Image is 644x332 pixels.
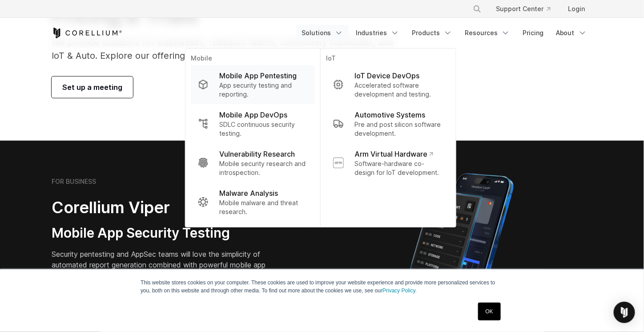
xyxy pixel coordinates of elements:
p: Pre and post silicon software development. [354,120,443,138]
a: Mobile App DevOps SDLC continuous security testing. [191,104,315,143]
a: Corellium Home [52,28,122,38]
a: Pricing [517,25,549,41]
p: Mobile [191,54,315,65]
div: Open Intercom Messenger [614,302,635,323]
p: Automotive Systems [354,109,425,120]
a: Vulnerability Research Mobile security research and introspection. [191,143,315,182]
div: Navigation Menu [296,25,592,41]
p: Accelerated software development and testing. [354,81,443,99]
a: Solutions [296,25,349,41]
p: Malware Analysis [219,188,278,198]
p: SDLC continuous security testing. [219,120,308,138]
p: Mobile security research and introspection. [219,159,308,177]
a: OK [478,303,501,320]
p: Arm Virtual Hardware [354,149,433,159]
p: App security testing and reporting. [219,81,308,99]
span: Set up a meeting [62,82,122,93]
h6: FOR BUSINESS [52,178,96,186]
p: This website stores cookies on your computer. These cookies are used to improve your website expe... [141,279,503,295]
p: Mobile App Pentesting [219,70,297,81]
p: IoT Device DevOps [354,70,419,81]
p: Software-hardware co-design for IoT development. [354,159,443,177]
p: Security pentesting and AppSec teams will love the simplicity of automated report generation comb... [52,249,279,281]
a: Support Center [489,1,558,17]
h2: Corellium Viper [52,198,279,218]
p: Vulnerability Research [219,149,295,159]
a: Arm Virtual Hardware Software-hardware co-design for IoT development. [326,143,451,182]
a: Mobile App Pentesting App security testing and reporting. [191,65,315,104]
h3: Mobile App Security Testing [52,225,279,242]
a: Login [561,1,592,17]
a: Privacy Policy. [382,287,417,294]
button: Search [469,1,485,17]
a: Malware Analysis Mobile malware and threat research. [191,182,315,222]
a: IoT Device DevOps Accelerated software development and testing. [326,65,451,104]
p: We provide solutions for businesses, research teams, community individuals, and IoT & Auto. Explo... [52,36,406,62]
a: About [551,25,592,41]
a: Products [407,25,458,41]
p: Mobile malware and threat research. [219,198,308,216]
a: Automotive Systems Pre and post silicon software development. [326,104,451,143]
div: Navigation Menu [462,1,592,17]
a: Industries [350,25,405,41]
img: Corellium MATRIX automated report on iPhone showing app vulnerability test results across securit... [395,169,529,325]
p: Mobile App DevOps [219,109,287,120]
a: Resources [459,25,515,41]
p: IoT [326,54,451,65]
a: Set up a meeting [52,77,133,98]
